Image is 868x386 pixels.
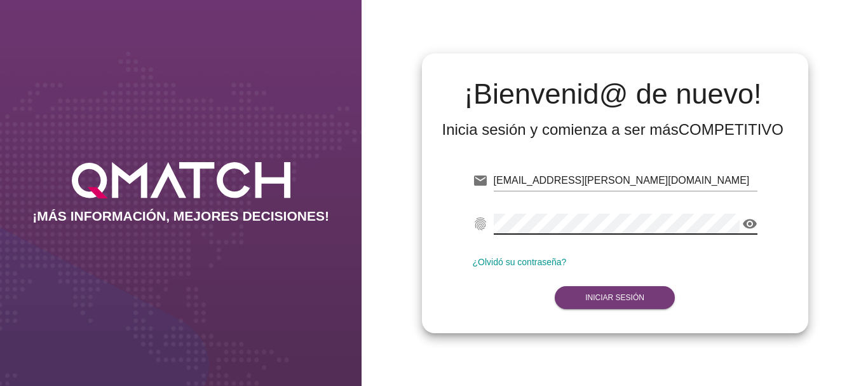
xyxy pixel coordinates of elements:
[742,216,757,231] i: visibility
[555,286,675,309] button: Iniciar Sesión
[473,216,488,231] i: fingerprint
[32,209,329,224] h2: ¡MÁS INFORMACIÓN, MEJORES DECISIONES!
[473,257,567,267] a: ¿Olvidó su contraseña?
[442,120,784,140] div: Inicia sesión y comienza a ser más
[494,170,757,191] input: E-mail
[679,121,783,138] strong: COMPETITIVO
[585,293,644,302] strong: Iniciar Sesión
[473,173,488,188] i: email
[442,79,784,109] h2: ¡Bienvenid@ de nuevo!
